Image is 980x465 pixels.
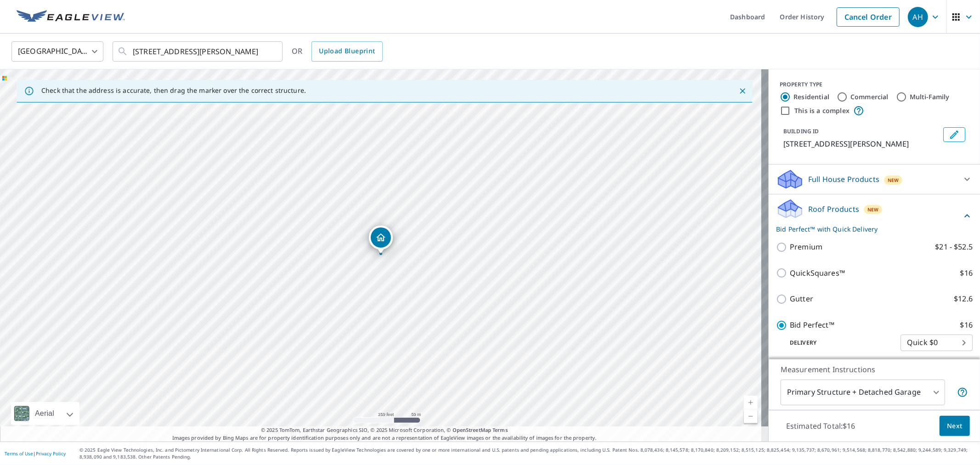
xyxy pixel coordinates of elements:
[901,330,973,356] div: Quick $0
[943,127,965,142] button: Edit building 1
[781,380,945,405] div: Primary Structure + Detached Garage
[17,10,125,24] img: EV Logo
[736,85,748,97] button: Close
[780,80,969,89] div: PROPERTY TYPE
[36,450,66,457] a: Privacy Policy
[776,198,973,234] div: Roof ProductsNewBid Perfect™ with Quick Delivery
[133,39,264,64] input: Search by address or latitude-longitude
[954,293,973,305] p: $12.6
[793,92,829,102] label: Residential
[940,416,970,437] button: Next
[32,402,57,425] div: Aerial
[319,45,375,57] span: Upload Blueprint
[41,86,306,95] p: Check that the address is accurate, then drag the marker over the correct structure.
[837,7,900,27] a: Cancel Order
[790,293,813,305] p: Gutter
[744,396,758,409] a: Current Level 17, Zoom In
[790,241,822,253] p: Premium
[783,138,940,149] p: [STREET_ADDRESS][PERSON_NAME]
[781,364,968,375] p: Measurement Instructions
[79,447,975,460] p: © 2025 Eagle View Technologies, Inc. and Pictometry International Corp. All Rights Reserved. Repo...
[776,224,962,234] p: Bid Perfect™ with Quick Delivery
[11,39,103,64] div: [GEOGRAPHIC_DATA]
[888,176,899,184] span: New
[850,92,889,102] label: Commercial
[776,168,973,190] div: Full House ProductsNew
[957,387,968,398] span: Your report will include the primary structure and a detached garage if one exists.
[790,267,845,279] p: QuickSquares™
[292,41,383,62] div: OR
[935,241,973,253] p: $21 - $52.5
[783,127,819,135] p: BUILDING ID
[790,319,834,331] p: Bid Perfect™
[312,41,382,62] a: Upload Blueprint
[5,450,33,457] a: Terms of Use
[960,319,973,331] p: $16
[493,426,508,433] a: Terms
[11,402,79,425] div: Aerial
[261,426,508,434] span: © 2025 TomTom, Earthstar Geographics SIO, © 2025 Microsoft Corporation, ©
[5,451,66,456] p: |
[867,206,879,213] span: New
[808,174,879,185] p: Full House Products
[910,92,950,102] label: Multi-Family
[453,426,491,433] a: OpenStreetMap
[369,226,393,254] div: Dropped pin, building 1, Residential property, 1710 Hayes St North Bend, OR 97459
[776,339,901,347] p: Delivery
[960,267,973,279] p: $16
[947,420,963,432] span: Next
[744,409,758,423] a: Current Level 17, Zoom Out
[779,416,863,436] p: Estimated Total: $16
[908,7,928,27] div: AH
[808,204,859,215] p: Roof Products
[794,106,850,115] label: This is a complex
